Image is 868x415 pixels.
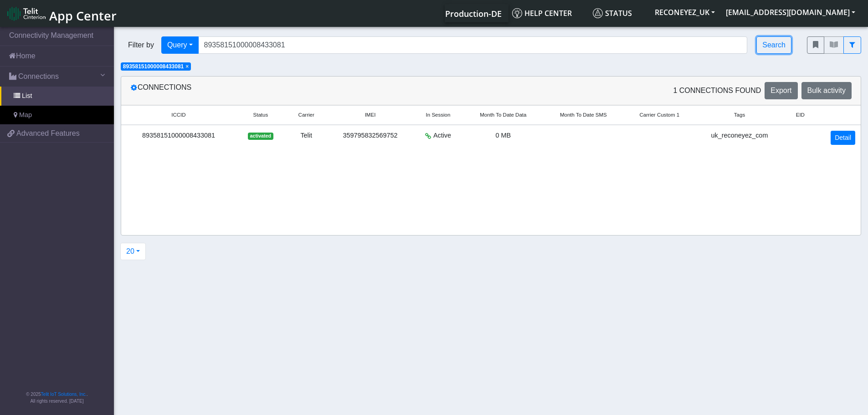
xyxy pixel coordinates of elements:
span: List [22,91,32,101]
button: RECONEYEZ_UK [649,4,720,20]
span: IMEI [365,111,376,119]
a: Help center [508,4,589,22]
span: Active [433,131,451,141]
span: Help center [512,8,572,18]
button: 20 [120,243,146,260]
button: [EMAIL_ADDRESS][DOMAIN_NAME] [720,4,861,20]
div: 89358151000008433081 [127,131,231,141]
span: Month To Date SMS [560,111,607,119]
span: Advanced Features [16,128,80,139]
span: App Center [49,7,117,24]
input: Search... [198,36,748,54]
a: Your current platform instance [445,4,501,22]
span: Bulk activity [807,87,846,94]
a: App Center [7,4,115,23]
span: × [185,63,189,70]
div: Telit [291,131,322,141]
button: Bulk activity [801,82,852,99]
button: Query [161,36,199,54]
span: Tags [734,111,745,119]
button: Export [765,82,797,99]
button: Search [756,36,791,54]
span: Status [593,8,632,18]
span: Filter by [121,40,161,51]
span: In Session [426,111,451,119]
span: Production-DE [445,8,502,19]
a: Status [589,4,649,22]
button: Close [185,64,189,69]
span: Connections [18,71,59,82]
img: logo-telit-cinterion-gw-new.png [7,6,46,21]
span: Carrier [298,111,314,119]
span: Carrier Custom 1 [640,111,680,119]
img: knowledge.svg [512,8,522,18]
span: 89358151000008433081 [123,63,184,70]
span: Month To Date Data [480,111,526,119]
span: Export [770,87,791,94]
img: status.svg [593,8,603,18]
a: Detail [831,131,855,145]
div: 359795832569752 [333,131,408,141]
span: activated [248,133,273,140]
div: fitlers menu [807,36,861,54]
span: Map [19,110,32,120]
a: Telit IoT Solutions, Inc. [41,392,87,397]
span: ICCID [171,111,185,119]
span: EID [796,111,805,119]
span: 1 Connections found [673,85,761,96]
span: Status [253,111,268,119]
div: uk_reconeyez_com [701,131,778,141]
span: 0 MB [496,132,511,139]
div: Connections [123,82,491,99]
